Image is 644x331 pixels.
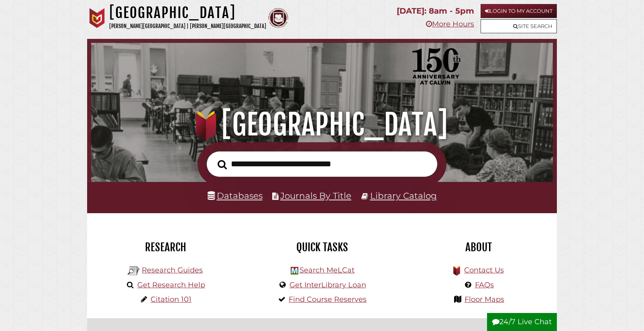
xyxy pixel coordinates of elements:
a: Floor Maps [465,295,504,304]
h2: Research [93,240,238,254]
a: Citation 101 [151,295,192,304]
h2: Quick Tasks [250,240,394,254]
a: Databases [208,190,263,201]
h1: [GEOGRAPHIC_DATA] [109,4,266,22]
img: Hekman Library Logo [128,265,140,277]
a: Get InterLibrary Loan [289,281,366,289]
p: [PERSON_NAME][GEOGRAPHIC_DATA] | [PERSON_NAME][GEOGRAPHIC_DATA] [109,22,266,31]
a: Research Guides [142,266,203,274]
h2: About [406,240,551,254]
img: Hekman Library Logo [291,267,298,274]
a: Login to My Account [481,4,557,18]
p: [DATE]: 8am - 5pm [397,4,474,18]
a: Contact Us [464,266,504,274]
a: More Hours [426,20,474,28]
a: FAQs [475,281,494,289]
i: Search [218,159,227,170]
button: Search [214,157,231,172]
a: Library Catalog [370,190,437,201]
img: Calvin Theological Seminary [268,8,288,28]
a: Journals By Title [280,190,351,201]
img: Calvin University [87,8,107,28]
a: Search MeLCat [300,266,355,274]
a: Site Search [481,19,557,33]
a: Find Course Reserves [289,295,367,304]
a: Get Research Help [137,281,205,289]
h1: [GEOGRAPHIC_DATA] [101,107,543,142]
